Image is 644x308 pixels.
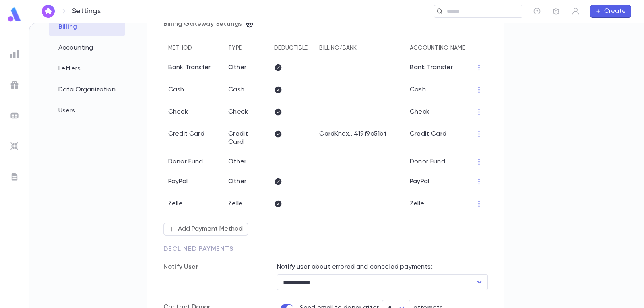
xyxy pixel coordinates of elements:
[168,178,188,186] p: PayPal
[277,263,488,271] p: Notify user about errored and canceled payments:
[405,102,470,124] td: Check
[223,152,269,172] td: Other
[405,172,470,194] td: PayPal
[49,39,125,57] div: Accounting
[314,38,405,58] th: Billing/Bank
[10,111,19,120] img: batches_grey.339ca447c9d9533ef1741baa751efc33.svg
[223,58,269,80] td: Other
[405,124,470,152] td: Credit Card
[49,60,125,78] div: Letters
[405,152,470,172] td: Donor Fund
[168,64,211,72] p: Bank Transfer
[163,38,223,58] th: Method
[269,38,314,58] th: Deductible
[223,124,269,152] td: Credit Card
[10,80,19,90] img: campaigns_grey.99e729a5f7ee94e3726e6486bddda8f1.svg
[168,108,188,116] p: Check
[223,80,269,102] td: Cash
[49,18,125,36] div: Billing
[168,86,184,94] p: Cash
[223,102,269,124] td: Check
[223,38,269,58] th: Type
[405,38,470,58] th: Accounting Name
[405,58,470,80] td: Bank Transfer
[168,200,183,208] p: Zelle
[6,6,23,22] img: logo
[168,158,203,166] p: Donor Fund
[49,81,125,99] div: Data Organization
[223,172,269,194] td: Other
[405,194,470,216] td: Zelle
[10,172,19,182] img: letters_grey.7941b92b52307dd3b8a917253454ce1c.svg
[163,246,233,252] span: Declined Payments
[72,7,101,16] p: Settings
[49,102,125,120] div: Users
[590,5,631,18] button: Create
[10,141,19,151] img: imports_grey.530a8a0e642e233f2baf0ef88e8c9fcb.svg
[10,50,19,59] img: reports_grey.c525e4749d1bce6a11f5fe2a8de1b229.svg
[319,130,400,138] p: CardKnox ... 419f9c51bf
[223,194,269,216] td: Zelle
[163,263,261,271] p: Notify User
[405,80,470,102] td: Cash
[43,8,53,14] img: home_white.a664292cf8c1dea59945f0da9f25487c.svg
[163,20,242,28] p: Billing Gateway Settings
[163,223,248,236] button: Add Payment Method
[474,277,485,288] button: Open
[168,130,204,138] p: Credit Card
